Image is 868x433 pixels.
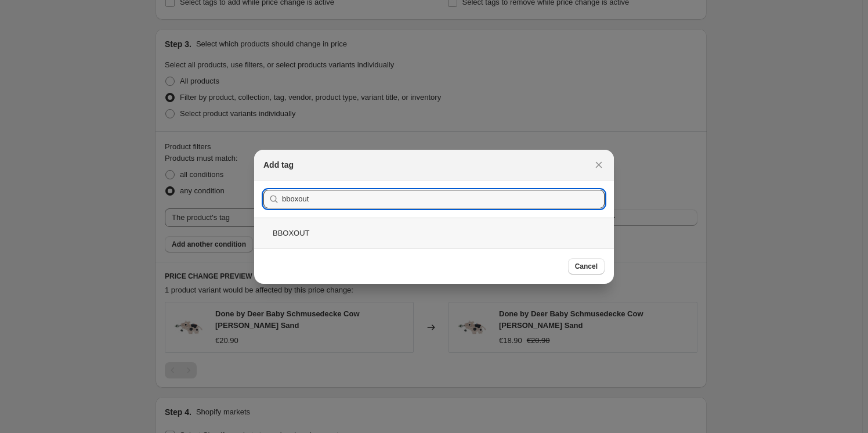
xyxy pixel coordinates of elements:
h2: Add tag [263,159,294,171]
button: Close [591,157,607,173]
button: Cancel [568,258,605,275]
span: Cancel [575,262,598,271]
div: BBOXOUT [254,218,614,248]
input: Search tags [282,190,605,208]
